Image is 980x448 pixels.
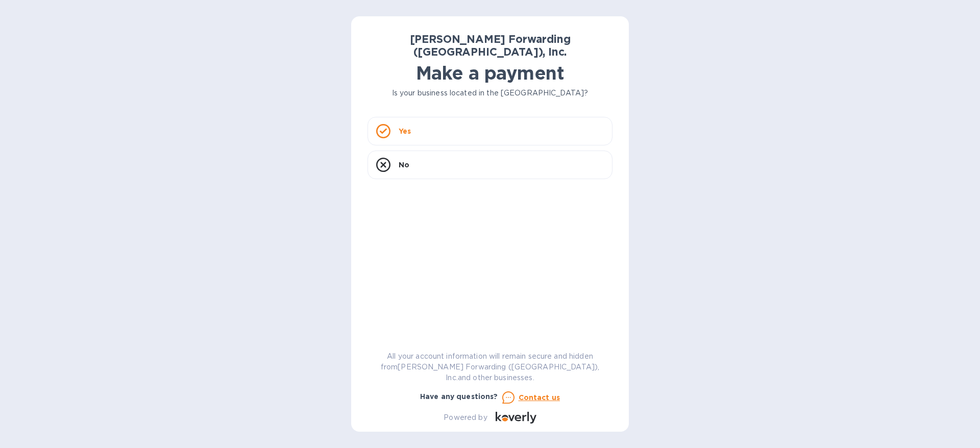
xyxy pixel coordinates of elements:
[367,62,612,84] h1: Make a payment
[519,393,560,402] u: Contact us
[367,88,612,98] p: Is your business located in the [GEOGRAPHIC_DATA]?
[420,392,498,401] b: Have any questions?
[399,126,411,136] p: Yes
[410,33,571,58] b: [PERSON_NAME] Forwarding ([GEOGRAPHIC_DATA]), Inc.
[399,160,409,170] p: No
[444,412,487,423] p: Powered by
[367,351,612,383] p: All your account information will remain secure and hidden from [PERSON_NAME] Forwarding ([GEOGRA...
